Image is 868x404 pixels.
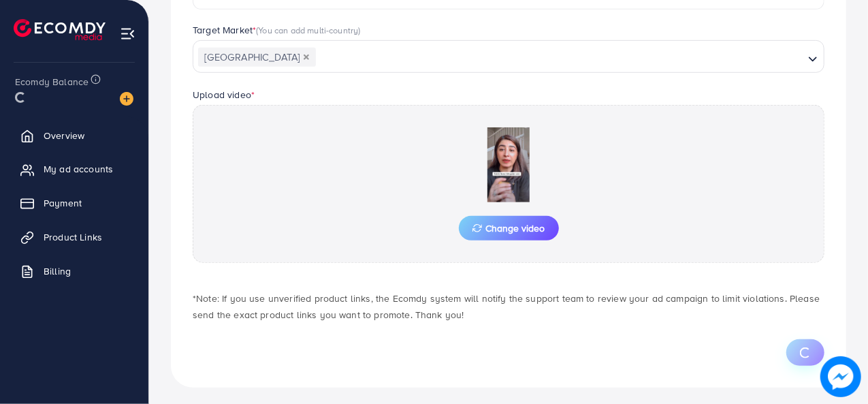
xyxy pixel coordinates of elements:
[10,258,138,285] a: Billing
[193,40,824,73] div: Search for option
[44,129,84,142] span: Overview
[44,196,82,210] span: Payment
[193,290,824,323] p: *Note: If you use unverified product links, the Ecomdy system will notify the support team to rev...
[14,19,106,40] img: logo
[193,23,361,37] label: Target Market
[10,122,138,149] a: Overview
[10,189,138,217] a: Payment
[472,223,545,233] span: Change video
[44,162,113,176] span: My ad accounts
[120,26,135,42] img: menu
[256,24,360,36] span: (You can add multi-country)
[459,216,559,240] button: Change video
[44,264,71,278] span: Billing
[317,47,803,68] input: Search for option
[10,155,138,183] a: My ad accounts
[198,48,316,67] span: [GEOGRAPHIC_DATA]
[303,54,310,61] button: Deselect Pakistan
[440,127,577,202] img: Preview Image
[15,75,89,89] span: Ecomdy Balance
[120,92,133,106] img: image
[44,230,102,244] span: Product Links
[193,88,255,102] label: Upload video
[820,356,861,397] img: image
[10,223,138,251] a: Product Links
